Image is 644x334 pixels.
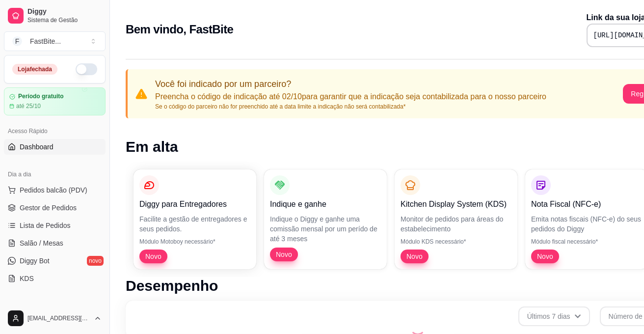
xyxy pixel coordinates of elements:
p: Você foi indicado por um parceiro? [155,77,546,91]
button: Indique e ganheIndique o Diggy e ganhe uma comissão mensal por um perído de até 3 mesesNovo [264,169,387,269]
p: Módulo KDS necessário* [401,238,511,246]
a: KDS [4,271,106,286]
p: Facilite a gestão de entregadores e seus pedidos. [139,214,250,234]
span: Gestor de Pedidos [20,203,77,213]
p: Preencha o código de indicação até 02/10 para garantir que a indicação seja contabilizada para o ... [155,91,546,103]
button: Select a team [4,31,106,51]
button: Diggy para EntregadoresFacilite a gestão de entregadores e seus pedidos.Módulo Motoboy necessário... [134,169,256,269]
span: Novo [533,251,557,261]
div: Catálogo [4,298,106,314]
article: até 25/10 [16,102,41,110]
p: Nota Fiscal (NFC-e) [531,198,642,210]
button: Alterar Status [76,63,97,75]
p: Indique e ganhe [270,198,381,210]
span: Diggy Bot [20,256,50,266]
a: Período gratuitoaté 25/10 [4,87,106,115]
a: Diggy Botnovo [4,253,106,269]
div: FastBite ... [30,36,61,46]
a: Lista de Pedidos [4,218,106,233]
button: Últimos 7 dias [518,306,590,326]
span: F [12,36,22,46]
p: Módulo fiscal necessário* [531,238,642,246]
a: DiggySistema de Gestão [4,4,106,28]
span: Diggy [27,7,102,16]
span: Novo [402,251,427,261]
div: Loja fechada [12,64,57,75]
span: Sistema de Gestão [27,16,102,24]
span: Pedidos balcão (PDV) [20,185,87,195]
span: Dashboard [20,142,54,152]
div: Acesso Rápido [4,123,106,139]
span: Salão / Mesas [20,238,63,248]
h2: Bem vindo, FastBite [126,22,233,37]
a: Dashboard [4,139,106,155]
a: Gestor de Pedidos [4,200,106,216]
button: Pedidos balcão (PDV) [4,182,106,198]
span: Novo [141,251,165,261]
button: [EMAIL_ADDRESS][DOMAIN_NAME] [4,306,106,330]
span: KDS [20,274,34,283]
button: Kitchen Display System (KDS)Monitor de pedidos para áreas do estabelecimentoMódulo KDS necessário... [395,169,517,269]
p: Monitor de pedidos para áreas do estabelecimento [401,214,511,234]
p: Diggy para Entregadores [139,198,250,210]
article: Período gratuito [18,93,64,100]
p: Emita notas fiscais (NFC-e) do seus pedidos do Diggy [531,214,642,234]
span: [EMAIL_ADDRESS][DOMAIN_NAME] [27,314,90,322]
p: Se o código do parceiro não for preenchido até a data limite a indicação não será contabilizada* [155,103,546,111]
p: Módulo Motoboy necessário* [139,238,250,246]
span: Novo [272,250,296,259]
a: Salão / Mesas [4,235,106,251]
span: Lista de Pedidos [20,221,71,230]
p: Kitchen Display System (KDS) [401,198,511,210]
div: Dia a dia [4,167,106,182]
p: Indique o Diggy e ganhe uma comissão mensal por um perído de até 3 meses [270,214,381,244]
